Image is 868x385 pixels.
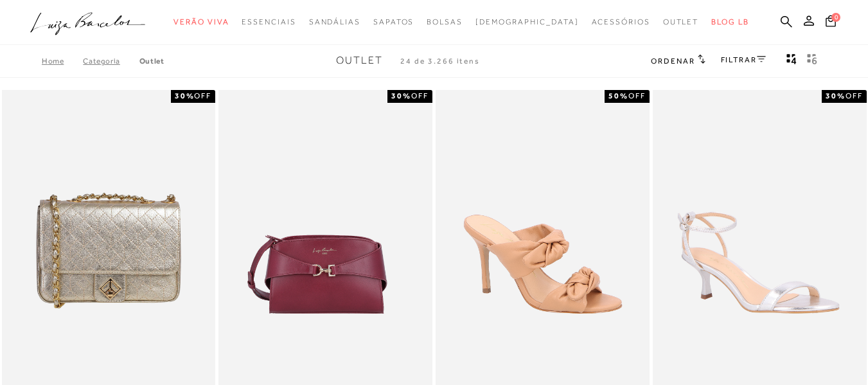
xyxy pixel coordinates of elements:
[592,17,650,26] span: Acessórios
[475,17,579,26] span: [DEMOGRAPHIC_DATA]
[175,91,195,100] strong: 30%
[309,17,360,26] span: Sandálias
[831,13,840,22] span: 0
[373,10,414,34] a: noSubCategoriesText
[427,10,463,34] a: noSubCategoriesText
[628,91,646,100] span: OFF
[83,57,139,66] a: Categoria
[42,57,83,66] a: Home
[309,10,360,34] a: noSubCategoriesText
[711,10,748,34] a: BLOG LB
[783,53,801,69] button: Mostrar 4 produtos por linha
[846,91,863,100] span: OFF
[336,55,383,66] span: Outlet
[663,10,699,34] a: noSubCategoriesText
[721,55,766,64] a: FILTRAR
[711,17,748,26] span: BLOG LB
[822,14,840,31] button: 0
[803,53,821,69] button: gridText6Desc
[391,91,411,100] strong: 30%
[173,10,229,34] a: noSubCategoriesText
[592,10,650,34] a: noSubCategoriesText
[608,91,628,100] strong: 50%
[173,17,229,26] span: Verão Viva
[373,17,414,26] span: Sapatos
[826,91,846,100] strong: 30%
[411,91,429,100] span: OFF
[139,57,164,66] a: Outlet
[194,91,211,100] span: OFF
[475,10,579,34] a: noSubCategoriesText
[242,10,296,34] a: noSubCategoriesText
[427,17,463,26] span: Bolsas
[242,17,296,26] span: Essenciais
[651,57,695,66] span: Ordenar
[400,57,480,66] span: 24 de 3.266 itens
[663,17,699,26] span: Outlet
